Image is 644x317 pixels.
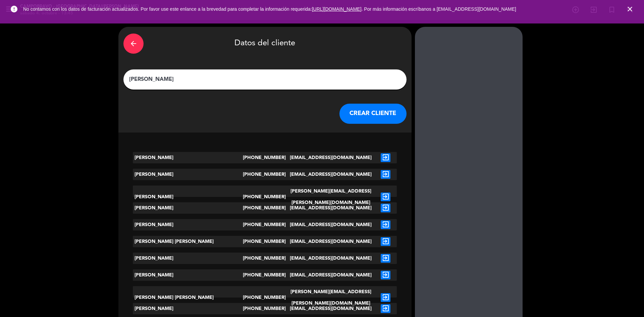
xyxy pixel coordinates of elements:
[287,236,375,247] div: [EMAIL_ADDRESS][DOMAIN_NAME]
[23,6,516,12] span: No contamos con los datos de facturación actualizados. Por favor use este enlance a la brevedad p...
[128,75,401,84] input: Escriba nombre, correo electrónico o número de teléfono...
[287,152,375,163] div: [EMAIL_ADDRESS][DOMAIN_NAME]
[243,186,287,208] div: [PHONE_NUMBER]
[133,303,243,314] div: [PERSON_NAME]
[339,104,407,124] button: CREAR CLIENTE
[133,253,243,264] div: [PERSON_NAME]
[123,32,407,55] div: Datos del cliente
[381,193,390,201] i: exit_to_app
[133,236,243,247] div: [PERSON_NAME] [PERSON_NAME]
[243,269,287,281] div: [PHONE_NUMBER]
[287,186,375,208] div: [PERSON_NAME][EMAIL_ADDRESS][PERSON_NAME][DOMAIN_NAME]
[243,303,287,314] div: [PHONE_NUMBER]
[287,202,375,214] div: [EMAIL_ADDRESS][DOMAIN_NAME]
[133,219,243,230] div: [PERSON_NAME]
[133,202,243,214] div: [PERSON_NAME]
[129,40,138,48] i: arrow_back
[381,237,390,246] i: exit_to_app
[243,219,287,230] div: [PHONE_NUMBER]
[287,303,375,314] div: [EMAIL_ADDRESS][DOMAIN_NAME]
[626,5,634,13] i: close
[362,6,516,12] a: . Por más información escríbanos a [EMAIL_ADDRESS][DOMAIN_NAME]
[312,6,362,12] a: [URL][DOMAIN_NAME]
[287,286,375,309] div: [PERSON_NAME][EMAIL_ADDRESS][PERSON_NAME][DOMAIN_NAME]
[243,169,287,180] div: [PHONE_NUMBER]
[243,253,287,264] div: [PHONE_NUMBER]
[287,253,375,264] div: [EMAIL_ADDRESS][DOMAIN_NAME]
[243,152,287,163] div: [PHONE_NUMBER]
[381,220,390,229] i: exit_to_app
[133,286,243,309] div: [PERSON_NAME] [PERSON_NAME]
[133,269,243,281] div: [PERSON_NAME]
[381,304,390,313] i: exit_to_app
[381,204,390,212] i: exit_to_app
[10,5,18,13] i: error
[287,269,375,281] div: [EMAIL_ADDRESS][DOMAIN_NAME]
[243,236,287,247] div: [PHONE_NUMBER]
[243,202,287,214] div: [PHONE_NUMBER]
[287,169,375,180] div: [EMAIL_ADDRESS][DOMAIN_NAME]
[381,153,390,162] i: exit_to_app
[287,219,375,230] div: [EMAIL_ADDRESS][DOMAIN_NAME]
[243,286,287,309] div: [PHONE_NUMBER]
[381,293,390,302] i: exit_to_app
[381,254,390,263] i: exit_to_app
[133,152,243,163] div: [PERSON_NAME]
[133,186,243,208] div: [PERSON_NAME]
[381,170,390,179] i: exit_to_app
[381,271,390,279] i: exit_to_app
[133,169,243,180] div: [PERSON_NAME]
